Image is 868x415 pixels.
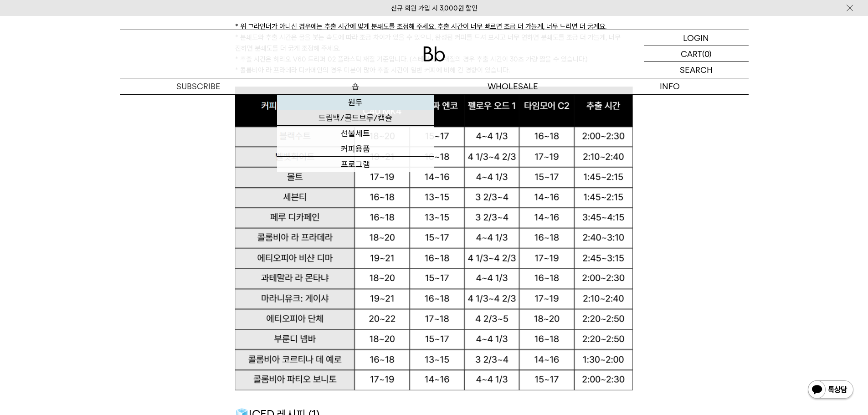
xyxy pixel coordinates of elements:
a: LOGIN [644,30,749,46]
img: 9d945ae89810a0af21cc183671e5f301_184241.png [235,87,633,390]
a: 커피용품 [277,141,434,157]
p: WHOLESALE [434,78,591,94]
a: 신규 회원 가입 시 3,000원 할인 [391,4,478,12]
p: SEARCH [680,62,713,78]
a: CART (0) [644,46,749,62]
p: INFO [591,78,749,94]
a: 프로그램 [277,157,434,172]
a: 숍 [277,78,434,94]
p: (0) [702,46,712,61]
a: 드립백/콜드브루/캡슐 [277,110,434,126]
a: 선물세트 [277,126,434,141]
img: 로고 [423,46,445,61]
a: SUBSCRIBE [120,78,277,94]
p: LOGIN [683,30,709,46]
p: CART [681,46,702,61]
a: 원두 [277,95,434,110]
img: 카카오톡 채널 1:1 채팅 버튼 [807,379,854,401]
